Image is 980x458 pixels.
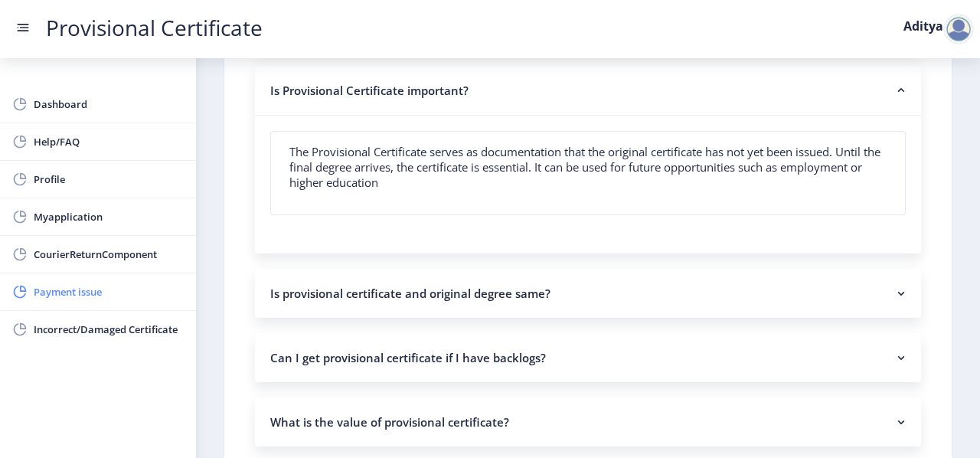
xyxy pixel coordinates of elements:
[903,20,943,32] label: Aditya
[34,245,184,263] span: CourierReturnComponent
[34,283,184,301] span: Payment issue
[34,95,184,113] span: Dashboard
[289,144,887,190] p: The Provisional Certificate serves as documentation that the original certificate has not yet bee...
[31,20,278,36] a: Provisional Certificate
[34,170,184,188] span: Profile
[34,320,184,339] span: Incorrect/Damaged Certificate
[34,208,184,226] span: Myapplication
[255,397,921,447] nb-accordion-item-header: What is the value of provisional certificate?
[255,269,921,318] nb-accordion-item-header: Is provisional certificate and original degree same?
[34,132,184,151] span: Help/FAQ
[255,333,921,382] nb-accordion-item-header: Can I get provisional certificate if I have backlogs?
[255,66,921,116] nb-accordion-item-header: Is Provisional Certificate important?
